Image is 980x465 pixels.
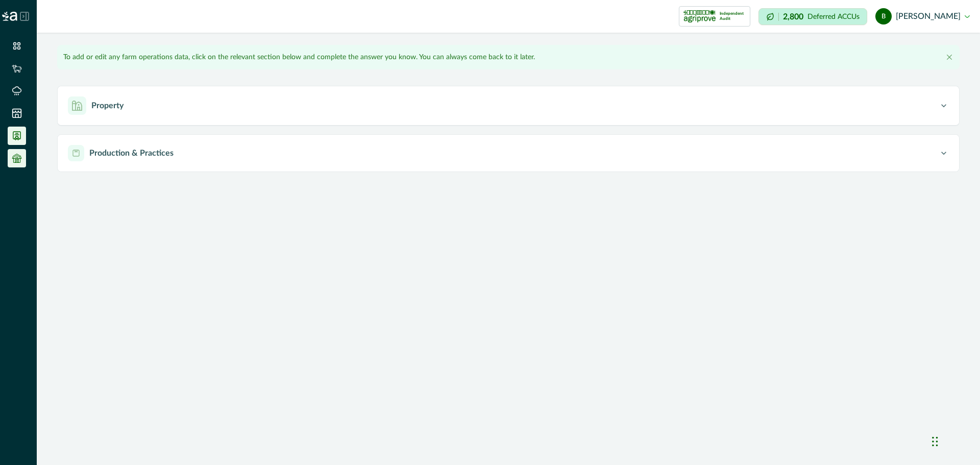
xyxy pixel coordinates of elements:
[932,426,938,457] div: Drag
[720,11,746,21] p: Independent Audit
[91,100,124,112] p: Property
[683,8,716,25] img: certification logo
[679,6,750,27] button: certification logoIndependent Audit
[89,147,174,159] p: Production & Practices
[58,86,959,125] button: Property
[807,13,860,20] p: Deferred ACCUs
[2,12,17,21] img: Logo
[63,52,535,63] p: To add or edit any farm operations data, click on the relevant section below and complete the ans...
[783,13,803,21] p: 2,800
[943,51,955,63] button: Close
[875,4,970,29] button: bob marcus [PERSON_NAME]
[58,135,959,172] button: Production & Practices
[929,416,980,465] iframe: Chat Widget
